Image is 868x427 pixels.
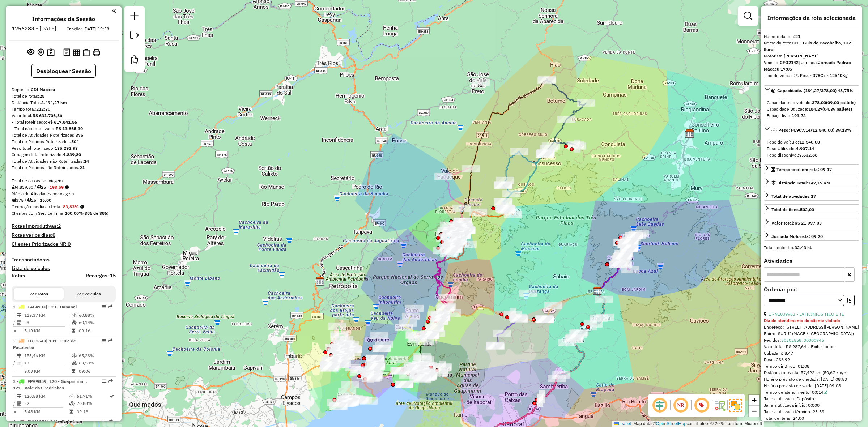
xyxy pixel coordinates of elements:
button: Visualizar Romaneio [81,47,91,58]
strong: 131 - Guia de Pacobaíba, 132 - Suruí [764,40,854,52]
i: Tempo total em rota [69,410,73,414]
td: / [13,359,17,367]
td: 5,19 KM [24,327,71,334]
strong: 3.494,27 km [41,100,67,105]
div: Cubagem total roteirizado: [12,151,116,158]
div: Atividade não roteirizada - RECANTO SINGRASS BAR [370,332,388,339]
a: Valor total:R$ 21.997,03 [764,218,859,227]
a: Clique aqui para minimizar o painel [112,7,116,15]
strong: 502,00 [800,207,814,212]
div: Atividade não roteirizada - GENECI JOSE DE OLIVE [366,355,384,362]
button: Ver veículos [64,288,114,300]
a: Capacidade: (184,27/378,00) 48,75% [764,85,859,95]
button: Exibir sessão original [26,47,36,58]
div: Janela utilizada início: 00:00 [764,402,859,409]
em: Opções [102,304,106,309]
span: | Jornada: [764,60,851,72]
a: Leaflet [614,421,631,426]
td: / [13,319,17,326]
div: Total de Pedidos Roteirizados: [12,138,116,145]
strong: [PERSON_NAME] [784,53,819,59]
div: Motorista: [764,53,859,59]
span: 4 - [13,419,77,424]
strong: Dia de atendimento do cliente violado [764,318,840,323]
h4: Lista de veículos [12,265,116,272]
div: Tempo dirigindo: 01:08 [764,363,859,370]
div: Total de Atividades Roteirizadas: [12,132,116,138]
label: Ordenar por: [764,285,859,294]
strong: 212:30 [36,106,50,112]
strong: 184,27 [808,106,822,112]
strong: 378,00 [812,100,826,105]
h4: Transportadoras [12,257,116,263]
em: Média calculada utilizando a maior ocupação (%Peso ou %Cubagem) de cada rota da sessão. Rotas cro... [80,205,84,209]
img: CDD Petropolis [315,277,325,286]
i: Tempo total em rota [72,369,75,373]
div: Capacidade Utilizada: [767,106,856,112]
div: Peso Utilizado: [767,145,856,152]
a: OpenStreetMap [656,421,687,426]
strong: R$ 617.841,56 [47,119,77,125]
span: + [752,396,757,405]
em: Opções [102,379,106,383]
strong: 4.907,14 [796,146,814,151]
span: | [632,421,633,426]
img: CDD Nova Friburgo [685,129,694,138]
span: Peso do veículo: [767,139,820,145]
a: Total de atividades:17 [764,191,859,201]
td: 153,46 KM [24,352,71,359]
div: Número da rota: [764,33,859,40]
span: Exibir número da rota [693,397,710,414]
strong: 0 [68,241,71,247]
div: - Total não roteirizado: [12,125,116,132]
a: Distância Total:147,19 KM [764,178,859,187]
a: 1 - 91009963 - LATICINIOS TICO E TE [769,311,844,317]
div: Média de Atividades por viagem: [12,191,116,197]
div: Atividade não roteirizada - MANOEL PIRES NETO [373,345,391,352]
td: 9,03 KM [24,368,71,375]
div: Pedidos: [764,337,859,343]
h4: Rotas vários dias: [12,232,116,238]
em: Rota exportada [109,304,113,309]
span: | 120 - Guapimirim , 121 - Vale das Pedrinhas [13,379,87,390]
span: | 141 - Piabeta [47,419,77,424]
i: Tempo total em rota [72,329,75,333]
div: Tempo de atendimento: 00:14 [764,389,859,396]
div: Atividade não roteirizada - AVIARIO DO DEDINHO [367,361,385,368]
strong: CFO2142 [780,60,799,65]
em: Rota exportada [109,419,113,424]
span: RYY3G71 [27,419,47,424]
td: 09:16 [78,327,113,334]
div: Atividade não roteirizada - PADARIA DA ILVA [390,356,408,363]
td: 23 [24,319,71,326]
div: Total de caixas por viagem: [12,178,116,184]
span: 2 - [13,338,76,350]
button: Imprimir Rotas [91,47,102,58]
div: Nome da rota: [764,40,859,53]
h4: Informações da Sessão [32,16,95,22]
a: Rotas [12,273,25,279]
strong: (09,00 pallets) [826,100,856,105]
td: = [13,368,17,375]
img: CDI Macacu [593,286,602,296]
a: 30302558, 30300945 [781,337,824,343]
td: 22 [24,400,69,407]
a: Com service time [824,389,827,395]
div: Atividade não roteirizada - MERCEARIA E SUPERMER [405,305,424,312]
div: Valor total: [771,220,822,226]
strong: 21 [795,34,800,39]
strong: (04,39 pallets) [822,106,852,112]
strong: F. Fixa - 378Cx - 12540Kg [795,73,848,78]
span: Ocultar NR [672,397,689,414]
td: = [13,327,17,334]
strong: 504 [71,139,79,144]
div: Peso disponível: [767,152,856,158]
div: Map data © contributors,© 2025 TomTom, Microsoft [612,421,764,427]
i: Total de Atividades [17,320,21,325]
strong: 14 [84,158,89,164]
img: Fluxo de ruas [714,400,726,411]
strong: 4.839,80 [63,152,81,157]
i: Total de rotas [26,198,31,202]
span: FPA9G59 [27,379,46,384]
a: Peso: (4.907,14/12.540,00) 39,13% [764,125,859,134]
